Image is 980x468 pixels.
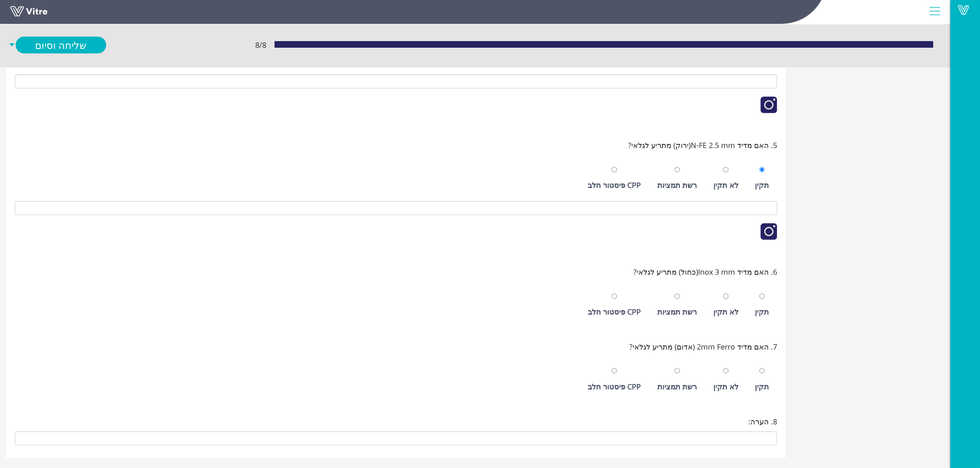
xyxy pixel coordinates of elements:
[657,381,697,392] div: רשת תמציות
[8,37,16,53] span: caret-down
[755,381,769,392] div: תקין
[16,37,106,53] a: שליחה וסיום
[588,381,641,392] div: CPP פיסטור חלב
[713,306,738,317] div: לא תקין
[748,416,777,427] span: 8. הערה:
[755,179,769,191] div: תקין
[629,341,777,352] span: 7. האם מדיד 2mm Ferro (אדום) מתריע לגלאי?
[628,139,777,151] span: 5. האם מדיד N-FE 2.5 mm(ירוק) מתריע לגלאי?
[588,179,641,191] div: CPP פיסטור חלב
[713,179,738,191] div: לא תקין
[633,266,777,278] span: 6. האם מדיד Inox 3 mm(כחול) מתריע לגלאי?
[713,381,738,392] div: לא תקין
[588,306,641,317] div: CPP פיסטור חלב
[255,39,266,51] span: 8 / 8
[657,179,697,191] div: רשת תמציות
[755,306,769,317] div: תקין
[657,306,697,317] div: רשת תמציות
